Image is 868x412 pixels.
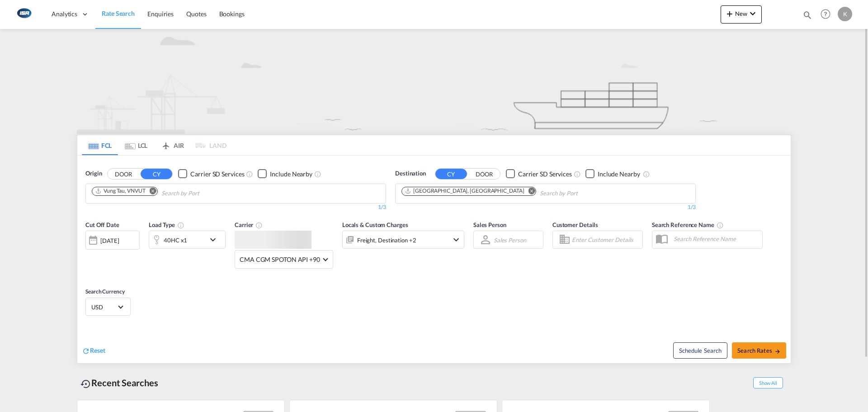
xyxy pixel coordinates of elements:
[473,221,506,228] span: Sales Person
[82,346,105,356] div: icon-refreshReset
[540,186,626,201] input: Chips input.
[85,221,119,228] span: Cut Off Date
[90,346,105,354] span: Reset
[95,187,146,195] div: Vung Tau, VNVUT
[90,184,251,201] md-chips-wrap: Chips container. Use arrow keys to select chips.
[235,221,263,228] span: Carrier
[732,342,786,359] button: Search Ratesicon-arrow-right
[149,231,226,249] div: 40HC x1icon-chevron-down
[85,231,140,250] div: [DATE]
[82,347,90,355] md-icon: icon-refresh
[149,221,184,228] span: Load Type
[258,169,312,179] md-checkbox: Checkbox No Ink
[314,170,321,178] md-icon: Unchecked: Ignores neighbouring ports when fetching rates.Checked : Includes neighbouring ports w...
[77,29,791,134] img: new-FCL.png
[673,342,727,359] button: Note: By default Schedule search will only considerorigin ports, destination ports and cut off da...
[208,234,223,245] md-icon: icon-chevron-down
[246,170,253,178] md-icon: Unchecked: Search for CY (Container Yard) services for all selected carriers.Checked : Search for...
[802,10,812,24] div: icon-magnify
[506,169,572,179] md-checkbox: Checkbox No Ink
[77,156,791,363] div: OriginDOOR CY Checkbox No InkUnchecked: Search for CY (Container Yard) services for all selected ...
[270,170,312,179] div: Include Nearby
[721,5,762,24] button: icon-plus 400-fgNewicon-chevron-down
[100,237,119,245] div: [DATE]
[147,10,174,18] span: Enquiries
[95,187,147,195] div: Press delete to remove this chip.
[572,233,640,246] input: Enter Customer Details
[468,169,500,179] button: DOOR
[737,347,781,354] span: Search Rates
[395,169,426,178] span: Destination
[255,222,263,229] md-icon: The selected Trucker/Carrierwill be displayed in the rate results If the rates are from another f...
[90,300,126,313] md-select: Select Currency: $ USDUnited States Dollar
[85,249,92,261] md-datepicker: Select
[178,169,244,179] md-checkbox: Checkbox No Ink
[85,169,102,178] span: Origin
[585,169,640,179] md-checkbox: Checkbox No Ink
[190,170,244,179] div: Carrier SD Services
[85,204,386,211] div: 1/3
[91,303,117,311] span: USD
[154,135,190,155] md-tab-item: AIR
[818,6,838,23] div: Help
[357,234,416,246] div: Freight Destination Destination Custom Factory Stuffing
[144,187,157,196] button: Remove
[400,184,629,201] md-chips-wrap: Chips container. Use arrow keys to select chips.
[342,231,464,249] div: Freight Destination Destination Custom Factory Stuffingicon-chevron-down
[395,204,696,211] div: 1/3
[753,377,783,388] span: Show All
[82,135,118,155] md-tab-item: FCL
[77,373,162,393] div: Recent Searches
[405,187,524,195] div: Aarhus, DKAAR
[342,221,408,228] span: Locals & Custom Charges
[818,6,833,22] span: Help
[118,135,154,155] md-tab-item: LCL
[598,170,640,179] div: Include Nearby
[177,222,184,229] md-icon: icon-information-outline
[724,8,735,19] md-icon: icon-plus 400-fg
[160,140,171,147] md-icon: icon-airplane
[802,10,812,20] md-icon: icon-magnify
[552,221,598,228] span: Customer Details
[574,170,581,178] md-icon: Unchecked: Search for CY (Container Yard) services for all selected carriers.Checked : Search for...
[838,7,852,21] div: K
[240,255,320,264] span: CMA CGM SPOTON API +90
[14,4,34,24] img: 1aa151c0c08011ec8d6f413816f9a227.png
[80,379,91,389] md-icon: icon-backup-restore
[82,135,226,155] md-pagination-wrapper: Use the left and right arrow keys to navigate between tabs
[161,186,247,201] input: Chips input.
[774,348,781,355] md-icon: icon-arrow-right
[108,169,139,179] button: DOOR
[652,221,724,228] span: Search Reference Name
[747,8,758,19] md-icon: icon-chevron-down
[186,10,206,18] span: Quotes
[85,288,125,295] span: Search Currency
[493,233,527,246] md-select: Sales Person
[669,232,762,246] input: Search Reference Name
[518,170,572,179] div: Carrier SD Services
[141,169,172,179] button: CY
[435,169,467,179] button: CY
[102,9,135,17] span: Rate Search
[717,222,724,229] md-icon: Your search will be saved by the below given name
[219,10,245,18] span: Bookings
[52,9,77,19] span: Analytics
[724,10,758,17] span: New
[405,187,526,195] div: Press delete to remove this chip.
[522,187,536,196] button: Remove
[643,170,650,178] md-icon: Unchecked: Ignores neighbouring ports when fetching rates.Checked : Includes neighbouring ports w...
[451,234,462,245] md-icon: icon-chevron-down
[164,234,187,246] div: 40HC x1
